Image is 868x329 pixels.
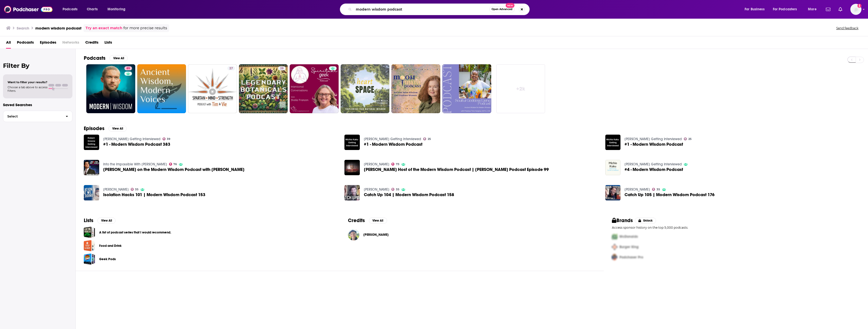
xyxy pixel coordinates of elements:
[612,217,633,224] h2: Brands
[84,125,104,132] h2: Episodes
[605,185,621,200] img: Catch Up 105 | Modern Wisdom Podcast 176
[364,187,389,192] a: Chris Williamson
[824,5,832,14] a: Show notifications dropdown
[278,66,286,70] a: 28
[103,137,160,141] a: Robert Greene Getting Interviewed
[17,38,34,49] span: Podcasts
[348,217,387,224] a: CreditsView All
[86,64,135,113] a: 85
[506,3,515,8] span: New
[162,137,171,140] a: 39
[8,80,47,84] span: Want to filter your results?
[84,5,101,13] a: Charts
[103,142,170,146] span: #1 - Modern Wisdom Podcast 383
[364,167,549,172] span: [PERSON_NAME] Host of the Modern Wisdom Podcast | [PERSON_NAME] Podcast Episode 99
[3,62,72,69] h2: Filter By
[35,26,82,31] h3: modern wisdom podcast
[835,26,860,30] button: Send feedback
[104,38,112,49] a: Lists
[364,137,421,141] a: Michio Kaku Getting Interviewed
[99,243,122,249] a: Food and Drink
[84,253,95,265] span: Geek Pods
[804,5,823,13] button: open menu
[808,6,817,13] span: More
[619,255,643,259] span: Podchaser Pro
[6,38,11,49] span: All
[103,162,167,166] a: Into the Impossible With Brian Keating
[97,218,116,224] button: View All
[605,160,621,175] a: #4 - Modern Wisdom Podcast
[99,256,116,262] a: Geek Pods
[364,167,549,172] a: Chris Williamson Host of the Modern Wisdom Podcast | Mike Ritland Podcast Episode 99
[684,137,692,140] a: 25
[84,125,127,132] a: EpisodesView All
[84,135,99,150] img: #1 - Modern Wisdom Podcast 383
[110,55,128,61] button: View All
[348,229,359,241] img: Sol Hanna
[489,6,515,12] button: Open AdvancedNew
[354,5,489,13] input: Search podcasts, credits, & more...
[84,217,116,224] a: ListsView All
[619,234,638,239] span: McDonalds
[612,226,860,229] p: Access sponsor history on the top 5,000 podcasts.
[344,160,360,175] img: Chris Williamson Host of the Modern Wisdom Podcast | Mike Ritland Podcast Episode 99
[87,6,98,13] span: Charts
[625,162,682,166] a: Michio Kaku Getting Interviewed
[344,135,360,150] img: #1 - Modern Wisdom Podcast
[40,38,56,49] span: Episodes
[605,135,621,150] img: #1 - Modern Wisdom Podcast
[107,6,125,13] span: Monitoring
[84,240,95,251] span: Food and Drink
[652,188,660,191] a: 35
[364,193,454,197] a: Catch Up 104 | Modern Wisdom Podcast 158
[135,188,139,191] span: 35
[84,160,99,175] img: Brian Keating on the Modern Wisdom Podcast with Chris Williamson
[3,115,62,118] span: Select
[364,142,422,146] span: #1 - Modern Wisdom Podcast
[348,217,365,224] h2: Credits
[492,8,512,11] span: Open Advanced
[396,163,399,165] span: 73
[688,138,692,140] span: 25
[345,4,534,15] div: Search podcasts, credits, & more...
[610,252,619,262] img: Third Pro Logo
[169,163,177,166] a: 76
[84,55,105,61] h2: Podcasts
[123,25,167,31] span: for more precise results
[369,218,387,224] button: View All
[63,6,77,13] span: Podcasts
[85,38,98,49] a: Credits
[836,5,844,14] a: Show notifications dropdown
[103,187,129,192] a: Chris Williamson
[344,185,360,200] img: Catch Up 104 | Modern Wisdom Podcast 158
[86,25,122,31] a: Try an exact match
[17,26,29,31] h3: Search
[59,5,84,13] button: open menu
[391,188,399,191] a: 35
[126,66,130,71] span: 85
[167,138,170,140] span: 39
[857,4,861,8] svg: Add a profile image
[625,187,650,192] a: Chris Williamson
[3,111,72,122] button: Select
[103,193,205,197] a: Isolation Hacks 101 | Modern Wisdom Podcast 153
[103,167,245,172] span: [PERSON_NAME] on the Modern Wisdom Podcast with [PERSON_NAME]
[84,185,99,200] img: Isolation Hacks 101 | Modern Wisdom Podcast 153
[84,217,93,224] h2: Lists
[773,6,797,13] span: For Podcasters
[108,126,127,132] button: View All
[745,6,765,13] span: For Business
[363,233,389,237] span: [PERSON_NAME]
[363,233,389,237] a: Sol Hanna
[625,142,683,146] span: #1 - Modern Wisdom Podcast
[625,193,715,197] a: Catch Up 105 | Modern Wisdom Podcast 176
[610,231,619,242] img: First Pro Logo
